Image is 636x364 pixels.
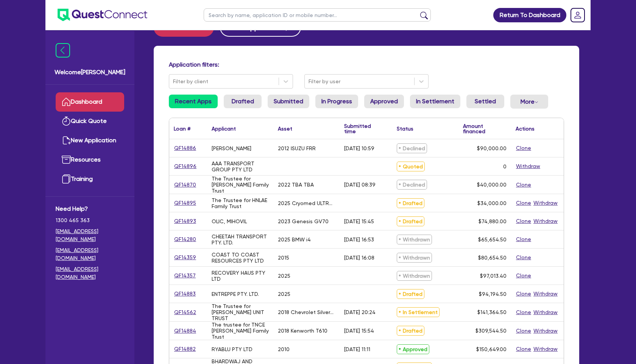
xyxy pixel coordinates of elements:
div: [DATE] 11:11 [344,346,370,352]
a: QF14357 [174,271,196,280]
a: Approved [364,95,404,108]
a: QF14882 [174,345,196,353]
a: QF14886 [174,144,196,152]
button: Withdraw [533,289,558,298]
a: Drafted [224,95,262,108]
span: 1300 465 363 [56,216,124,224]
a: Dashboard [56,92,124,112]
div: 2025 [278,273,290,279]
div: 0 [503,163,507,170]
div: COAST TO COAST RESOURCES PTY LTD [212,252,269,264]
span: Welcome [PERSON_NAME] [55,68,125,77]
div: ENTREPPE PTY. LTD. [212,291,259,297]
a: Resources [56,150,124,170]
div: [DATE] 10:59 [344,145,374,151]
div: 2018 Chevrolet Silverado LTZ [278,309,335,315]
button: Clone [516,144,532,152]
div: Applicant [212,126,236,131]
div: 2025 BMW i4 [278,236,311,243]
a: QF14359 [174,253,196,262]
button: Withdraw [533,308,558,317]
img: training [62,174,71,184]
div: 2022 TBA TBA [278,182,314,188]
div: [DATE] 15:45 [344,218,374,224]
img: icon-menu-close [56,43,70,58]
button: Clone [516,217,532,226]
div: [DATE] 15:54 [344,328,374,334]
a: QF14883 [174,289,196,298]
div: [PERSON_NAME] [212,145,251,151]
img: new-application [62,136,71,145]
button: Clone [516,308,532,317]
button: Clone [516,289,532,298]
span: $90,000.00 [477,145,507,151]
div: CHEETAH TRANSPORT PTY. LTD. [212,233,269,246]
a: [EMAIL_ADDRESS][DOMAIN_NAME] [56,246,124,262]
button: Withdraw [533,327,558,335]
div: OLIC, MIHOVIL [212,218,247,224]
a: [EMAIL_ADDRESS][DOMAIN_NAME] [56,227,124,243]
span: Need Help? [56,204,124,213]
a: QF14895 [174,199,196,207]
span: Declined [397,180,427,190]
div: The Trustee for [PERSON_NAME] Family Trust [212,176,269,194]
button: Clone [516,271,532,280]
img: quest-connect-logo-blue [58,9,147,21]
button: Clone [516,345,532,353]
div: 2012 ISUZU FRR [278,145,316,151]
a: QF14870 [174,180,196,189]
div: Asset [278,126,292,131]
span: Declined [397,143,427,153]
div: RECOVERY HAUS PTY LTD [212,270,269,282]
span: $94,194.50 [479,291,507,297]
span: Quoted [397,162,425,171]
div: AAA TRANSPORT GROUP PTY LTD [212,160,269,173]
a: QF14884 [174,327,196,335]
div: [DATE] 08:39 [344,182,376,188]
button: Clone [516,253,532,262]
span: Withdrawn [397,235,432,244]
div: The Trustee for [PERSON_NAME] UNIT TRUST [212,303,269,321]
div: 2015 [278,255,289,261]
div: Actions [516,126,535,131]
span: $74,880.00 [479,218,507,224]
a: Settled [466,95,504,108]
button: Clone [516,327,532,335]
a: Recent Apps [169,95,218,108]
a: Return To Dashboard [493,8,566,22]
a: New Application [56,131,124,150]
div: [DATE] 16:53 [344,236,374,243]
span: In Settlement [397,307,440,317]
div: The trustee for TNCE [PERSON_NAME] Family Trust [212,322,269,340]
div: 2010 [278,346,290,352]
a: QF14280 [174,235,196,244]
div: 2025 Cryomed ULTRAFORMER III System UF3 [278,200,335,206]
span: Drafted [397,198,424,208]
div: [DATE] 20:24 [344,309,376,315]
button: Withdraw [533,345,558,353]
div: Loan # [174,126,190,131]
span: Approved [397,344,429,354]
a: [EMAIL_ADDRESS][DOMAIN_NAME] [56,265,124,281]
span: $65,654.50 [478,236,507,243]
span: Withdrawn [397,253,432,263]
div: RYABLU PTY LTD [212,346,253,352]
img: resources [62,155,71,164]
div: 2025 [278,291,290,297]
div: [DATE] 16:08 [344,255,374,261]
span: $97,013.40 [480,273,507,279]
div: Amount financed [463,123,507,134]
div: The Trustee for HNLAE Family Trust [212,197,269,209]
div: Status [397,126,413,131]
button: Clone [516,235,532,244]
div: 2023 Genesis GV70 [278,218,329,224]
button: Withdraw [516,162,541,171]
div: 2018 Kenworth T610 [278,328,327,334]
button: Withdraw [533,217,558,226]
span: $34,000.00 [477,200,507,206]
span: $80,654.50 [478,255,507,261]
a: Dropdown toggle [568,5,588,25]
a: In Progress [315,95,358,108]
img: quick-quote [62,117,71,126]
span: Drafted [397,216,424,226]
